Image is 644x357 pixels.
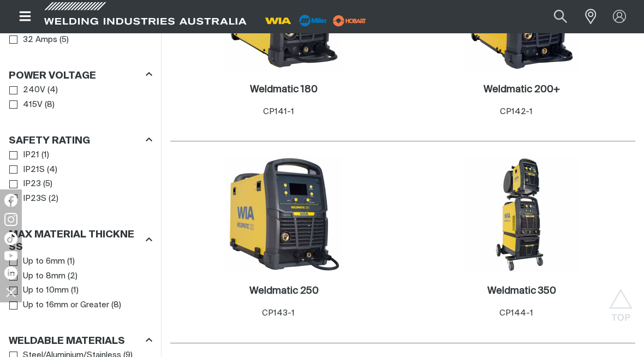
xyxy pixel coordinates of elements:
a: 32 Amps [9,33,57,47]
h2: Weldmatic 250 [249,286,319,296]
span: IP21 [23,149,39,162]
div: Weldable Materials [9,334,152,348]
img: miller [330,13,369,29]
span: Up to 16mm or Greater [23,299,109,312]
div: Safety Rating [9,133,152,148]
div: Power Voltage [9,68,152,83]
span: ( 4 ) [47,84,58,97]
a: Weldmatic 350 [487,285,556,297]
span: ( 1 ) [71,284,79,297]
a: Up to 16mm or Greater [9,298,109,313]
span: 240V [23,84,45,97]
h2: Weldmatic 350 [487,286,556,296]
span: Up to 8mm [23,270,65,283]
a: Weldmatic 180 [250,84,318,96]
h2: Weldmatic 180 [250,85,318,94]
span: ( 5 ) [43,178,52,191]
span: CP143-1 [262,309,295,317]
span: ( 4 ) [47,164,57,176]
img: Weldmatic 350 [463,156,580,272]
a: Weldmatic 200+ [484,84,560,96]
span: ( 8 ) [45,99,55,111]
span: ( 1 ) [67,255,75,268]
span: IP23 [23,178,41,191]
span: IP23S [23,193,46,205]
img: Instagram [4,213,17,226]
img: LinkedIn [4,266,17,279]
h3: Power Voltage [9,70,96,82]
a: 240V [9,83,45,98]
span: ( 2 ) [49,193,58,205]
span: Up to 6mm [23,255,65,268]
span: 32 Amps [23,34,57,46]
img: Weldmatic 250 [225,156,342,272]
span: Up to 10mm [23,284,69,297]
ul: Max Material Thickness [9,254,152,312]
img: Facebook [4,194,17,207]
a: Up to 8mm [9,269,65,284]
span: CP142-1 [500,108,533,116]
button: Scroll to top [609,289,633,313]
span: CP144-1 [499,309,533,317]
a: IP21 [9,148,39,163]
span: ( 1 ) [41,149,49,162]
h2: Weldmatic 200+ [484,85,560,94]
a: miller [330,16,369,25]
a: 415V [9,98,43,112]
ul: Safety Rating [9,148,152,206]
span: CP141-1 [263,108,294,116]
span: 415V [23,99,43,111]
a: Up to 6mm [9,254,65,269]
div: Max Material Thickness [9,227,152,254]
input: Product name or item number... [528,4,579,29]
img: YouTube [4,251,17,260]
a: Weldmatic 250 [249,285,319,297]
img: TikTok [4,232,17,245]
a: IP23 [9,177,41,192]
span: ( 2 ) [68,270,77,283]
span: ( 5 ) [59,34,69,46]
button: Search products [542,4,579,29]
a: IP23S [9,192,46,206]
h3: Safety Rating [9,135,90,147]
img: hide socials [2,283,20,301]
a: Up to 10mm [9,283,69,298]
span: IP21S [23,164,45,176]
h3: Weldable Materials [9,335,125,348]
h3: Max Material Thickness [9,229,141,254]
a: IP21S [9,163,45,177]
span: ( 8 ) [111,299,121,312]
ul: Power Voltage [9,83,152,112]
